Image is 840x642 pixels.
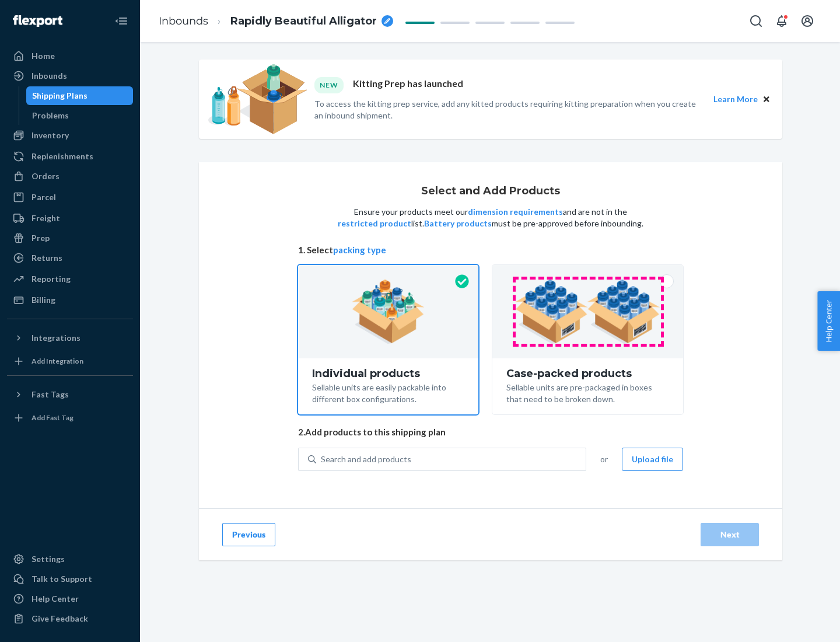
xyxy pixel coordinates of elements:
a: Problems [26,106,134,125]
div: Freight [32,212,60,224]
button: Fast Tags [7,385,133,404]
p: To access the kitting prep service, add any kitted products requiring kitting preparation when yo... [314,98,703,121]
button: Help Center [817,291,840,351]
button: Close [760,93,773,106]
img: individual-pack.facf35554cb0f1810c75b2bd6df2d64e.png [352,280,425,344]
span: or [600,453,608,465]
a: Add Fast Tag [7,409,133,427]
div: Home [32,50,55,62]
a: Billing [7,291,133,309]
button: packing type [333,244,386,256]
div: Inbounds [32,70,67,82]
a: Help Center [7,589,133,608]
span: Rapidly Beautiful Alligator [230,14,377,29]
div: Problems [32,110,69,121]
a: Reporting [7,270,133,288]
div: Orders [32,170,60,182]
button: dimension requirements [468,206,563,218]
div: Fast Tags [32,389,69,400]
button: Learn More [713,93,758,106]
div: Give Feedback [32,613,88,624]
div: Case-packed products [506,368,669,379]
button: restricted product [338,218,411,229]
div: Search and add products [321,453,411,465]
div: Integrations [32,332,80,344]
a: Inbounds [159,15,208,27]
a: Talk to Support [7,570,133,588]
a: Orders [7,167,133,186]
img: Flexport logo [13,15,62,27]
a: Add Integration [7,352,133,371]
span: 2. Add products to this shipping plan [298,426,683,438]
a: Replenishments [7,147,133,166]
a: Returns [7,249,133,267]
a: Shipping Plans [26,86,134,105]
div: Inventory [32,130,69,141]
p: Kitting Prep has launched [353,77,463,93]
div: Next [710,529,749,540]
button: Integrations [7,329,133,347]
div: Add Integration [32,356,83,366]
span: 1. Select [298,244,683,256]
button: Open account menu [796,9,819,33]
p: Ensure your products meet our and are not in the list. must be pre-approved before inbounding. [337,206,645,229]
div: Returns [32,252,62,264]
ol: breadcrumbs [149,4,402,39]
button: Upload file [622,448,683,471]
img: case-pack.59cecea509d18c883b923b81aeac6d0b.png [515,280,660,344]
div: Settings [32,553,65,565]
button: Next [701,523,759,546]
div: Billing [32,294,55,306]
a: Parcel [7,188,133,207]
button: Open notifications [770,9,793,33]
div: Sellable units are easily packable into different box configurations. [312,379,464,405]
button: Open Search Box [744,9,768,33]
div: Add Fast Tag [32,413,73,423]
div: Sellable units are pre-packaged in boxes that need to be broken down. [506,379,669,405]
button: Battery products [424,218,492,229]
a: Prep [7,229,133,247]
button: Close Navigation [110,9,133,33]
div: Talk to Support [32,573,92,585]
button: Give Feedback [7,609,133,628]
a: Freight [7,209,133,228]
a: Home [7,47,133,65]
div: Reporting [32,273,71,285]
h1: Select and Add Products [421,186,560,197]
a: Settings [7,550,133,568]
div: Parcel [32,191,56,203]
a: Inventory [7,126,133,145]
div: Help Center [32,593,79,605]
div: Shipping Plans [32,90,87,102]
div: NEW [314,77,344,93]
div: Prep [32,232,50,244]
a: Inbounds [7,67,133,85]
button: Previous [222,523,275,546]
div: Individual products [312,368,464,379]
div: Replenishments [32,151,93,162]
